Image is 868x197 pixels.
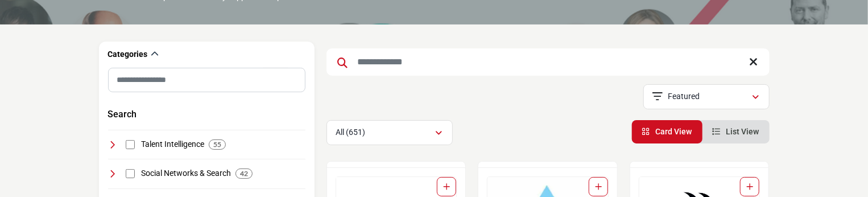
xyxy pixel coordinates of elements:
h4: Talent Intelligence: Intelligence and data-driven insights for making informed decisions in talen... [141,139,204,150]
div: 55 Results For Talent Intelligence [209,139,226,150]
h2: Categories [108,49,148,60]
b: 42 [240,170,248,178]
a: Add To List [746,182,753,191]
h4: Social Networks & Search: Platforms that combine social networking and search capabilities for re... [141,168,231,179]
a: Add To List [443,182,450,191]
button: Featured [643,84,770,109]
div: 42 Results For Social Networks & Search [235,169,253,179]
a: View Card [642,127,692,136]
span: Card View [656,127,692,136]
p: Featured [668,91,700,102]
input: Search Keyword [326,48,770,76]
a: Add To List [595,182,602,191]
p: All (651) [336,127,366,138]
a: View List [713,127,759,136]
button: Search [108,108,137,121]
li: List View [702,120,770,143]
button: All (651) [326,120,453,145]
input: Search Category [108,68,305,92]
input: Select Talent Intelligence checkbox [126,140,135,149]
b: 55 [213,141,221,149]
input: Select Social Networks & Search checkbox [126,169,135,178]
span: List View [726,127,759,136]
li: Card View [632,120,702,143]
